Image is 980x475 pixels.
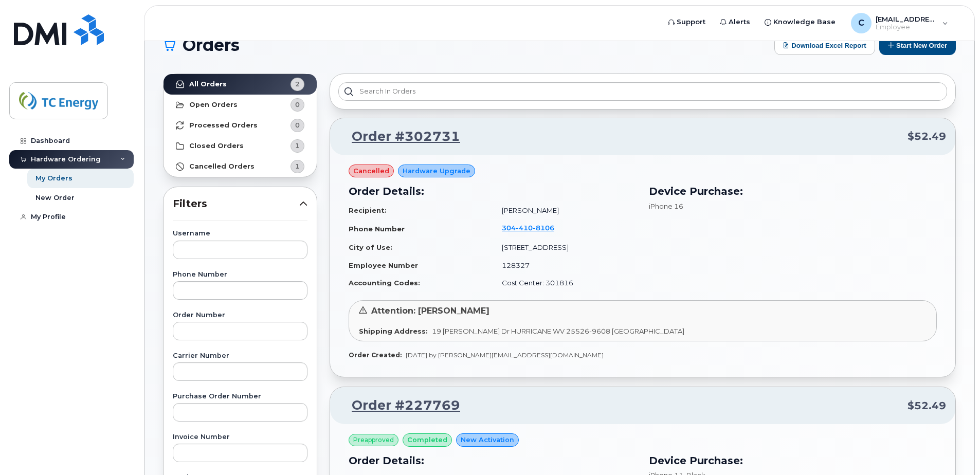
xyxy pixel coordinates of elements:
iframe: Messenger Launcher [935,430,972,467]
label: Phone Number [173,271,307,278]
a: Knowledge Base [757,12,843,32]
strong: Cancelled Orders [189,162,255,171]
div: cory_henson@tcenergy.com [844,13,955,33]
strong: Processed Orders [189,121,258,130]
a: 3044108106 [502,224,567,232]
a: Support [661,12,713,32]
span: Hardware Upgrade [403,166,470,176]
span: 1 [295,161,300,171]
a: Open Orders0 [164,95,317,115]
h3: Device Purchase: [649,453,937,468]
h3: Order Details: [349,453,637,468]
span: New Activation [461,435,514,445]
a: Processed Orders0 [164,115,317,136]
span: Employee [876,23,937,31]
a: Cancelled Orders1 [164,156,317,177]
span: $52.49 [908,398,946,413]
span: 410 [516,224,533,232]
span: 1 [295,141,300,151]
strong: Employee Number [349,261,418,269]
span: 2 [295,79,300,89]
label: Carrier Number [173,353,307,359]
label: Invoice Number [173,434,307,441]
label: Purchase Order Number [173,393,307,400]
strong: Accounting Codes: [349,279,420,287]
span: Attention: [PERSON_NAME] [371,306,489,316]
label: Order Number [173,312,307,319]
span: C [858,17,864,29]
button: Start New Order [879,36,956,55]
a: Order #302731 [339,127,460,146]
label: Username [173,230,307,237]
input: Search in orders [338,82,947,101]
h3: Order Details: [349,184,637,199]
strong: Phone Number [349,225,405,233]
strong: Open Orders [189,101,238,109]
span: iPhone 16 [649,202,683,210]
span: Alerts [729,17,750,27]
h3: Device Purchase: [649,184,937,199]
span: cancelled [353,166,389,176]
a: All Orders2 [164,74,317,95]
span: [EMAIL_ADDRESS][DOMAIN_NAME] [876,15,937,23]
a: Closed Orders1 [164,136,317,156]
span: 0 [295,100,300,109]
strong: Closed Orders [189,142,244,150]
strong: Recipient: [349,206,387,214]
span: Orders [183,38,240,53]
span: Filters [173,196,299,211]
a: Alerts [713,12,757,32]
td: Cost Center: 301816 [493,274,637,292]
button: Download Excel Report [774,36,875,55]
td: [STREET_ADDRESS] [493,239,637,257]
span: Support [677,17,705,27]
span: completed [407,435,447,445]
span: 19 [PERSON_NAME] Dr HURRICANE WV 25526-9608 [GEOGRAPHIC_DATA] [432,327,684,335]
span: Knowledge Base [773,17,836,27]
td: [PERSON_NAME] [493,202,637,220]
strong: All Orders [189,80,227,88]
strong: Shipping Address: [359,327,428,335]
span: 8106 [533,224,554,232]
span: $52.49 [908,129,946,144]
td: 128327 [493,257,637,275]
span: [DATE] by [PERSON_NAME][EMAIL_ADDRESS][DOMAIN_NAME] [406,351,604,359]
a: Order #227769 [339,396,460,415]
span: 304 [502,224,554,232]
strong: Order Created: [349,351,402,359]
span: 0 [295,120,300,130]
span: Preapproved [353,435,394,445]
strong: City of Use: [349,243,392,251]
